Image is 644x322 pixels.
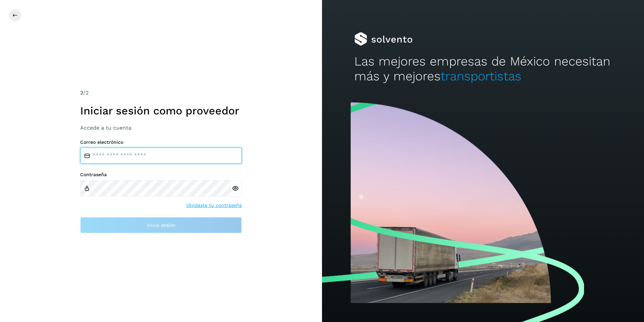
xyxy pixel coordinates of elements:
label: Contraseña [80,172,242,178]
span: 2 [80,89,83,96]
a: Olvidaste tu contraseña [186,202,242,209]
h1: Iniciar sesión como proveedor [80,104,242,117]
div: /2 [80,89,242,97]
span: Inicia sesión [147,223,175,227]
button: Inicia sesión [80,217,242,233]
span: transportistas [441,69,521,83]
h3: Accede a tu cuenta [80,125,242,131]
h2: Las mejores empresas de México necesitan más y mejores [354,54,612,84]
label: Correo electrónico [80,139,242,145]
